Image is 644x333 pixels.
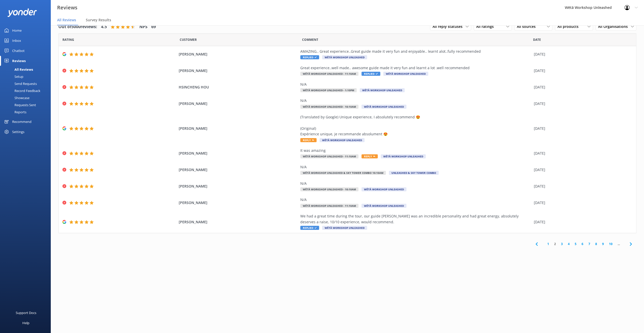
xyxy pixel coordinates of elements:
span: [PERSON_NAME] [179,219,298,225]
div: N/A [300,197,531,202]
span: [PERSON_NAME] [179,200,298,206]
div: [DATE] [534,126,630,131]
span: [PERSON_NAME] [179,167,298,173]
div: Great experience..well made.. awesome guide made it very fun and learnt a lot .well recommended [300,65,531,71]
h4: NPS [139,24,147,30]
span: [PERSON_NAME] [179,68,298,73]
a: 1 [545,242,552,246]
a: 5 [572,242,579,246]
span: All ratings [476,24,497,29]
a: 2 [552,242,558,246]
div: All Reviews [3,66,33,73]
div: Home [12,25,22,35]
span: Replied [300,55,319,59]
span: Unleashed & Sky Tower Combo [389,171,439,175]
a: 3 [558,242,565,246]
div: N/A [300,181,531,186]
div: [DATE] [534,101,630,106]
span: Wētā Workshop Unleashed [322,55,367,59]
span: Wētā Workshop Unleashed [360,88,405,92]
div: [DATE] [534,183,630,189]
span: All products [557,24,582,29]
div: It was amazing [300,148,531,153]
div: Support Docs [16,308,36,318]
span: Date [533,37,541,42]
div: We had a great time during the tour, our guide [PERSON_NAME] was an incredible personality and ha... [300,213,531,225]
span: [PERSON_NAME] [179,126,298,131]
span: ... [615,242,622,246]
span: Wētā Workshop Unleashed [361,187,406,191]
span: Wētā Workshop Unleashed [320,138,365,142]
span: Reply [361,154,378,158]
span: Question [302,37,318,42]
div: [DATE] [534,200,630,206]
span: [PERSON_NAME] [179,183,298,189]
a: Setup [3,73,51,80]
a: All Reviews [3,66,51,73]
div: Reviews [12,56,26,66]
span: All Reviews [57,17,76,23]
div: Settings [12,127,24,137]
span: Wētā Workshop Unleashed [361,204,406,208]
h4: 69 [151,24,156,30]
a: 7 [586,242,593,246]
div: Help [22,318,29,328]
div: Showcase [3,94,29,101]
div: [DATE] [534,84,630,90]
div: N/A [300,82,531,87]
div: Record Feedback [3,87,40,94]
span: All Organisations [598,24,631,29]
h4: 4.5 [101,24,107,30]
div: Setup [3,73,23,80]
span: Wētā Workshop Unleashed [322,226,367,230]
span: [PERSON_NAME] [179,51,298,57]
span: Wētā Workshop Unleashed - 11:10am [300,72,358,76]
a: 6 [579,242,586,246]
span: Wētā Workshop Unleashed - 11:10am [300,154,358,158]
h4: Out of 5000 reviews: [58,24,97,30]
span: Replied [300,226,319,230]
h3: Reviews [57,4,77,12]
img: yonder-white-logo.png [8,8,37,17]
a: 10 [606,242,615,246]
span: HSINCHENG HOU [179,84,298,90]
span: All sources [517,24,539,29]
div: Requests Sent [3,101,36,108]
div: Recommend [12,117,31,127]
span: Reply [300,138,317,142]
a: Reports [3,108,51,116]
div: [DATE] [534,151,630,156]
span: Wētā Workshop Unleashed [381,154,426,158]
div: Reports [3,108,26,116]
a: 9 [600,242,606,246]
span: Wētā Workshop Unleashed - 10:10am [300,105,358,109]
div: Inbox [12,35,21,46]
a: 8 [593,242,600,246]
span: Wētā Workshop Unleashed - 11:10am [300,204,358,208]
span: Wētā Workshop Unleashed - 1:10pm [300,88,357,92]
div: N/A [300,164,531,170]
span: Date [62,37,74,42]
div: N/A [300,98,531,103]
div: [DATE] [534,51,630,57]
div: AMAZING.. Great experience..Great guide made it very fun and enjoyable.. learnt alot..fully recom... [300,49,531,54]
div: Chatbot [12,46,25,56]
span: [PERSON_NAME] [179,151,298,156]
span: Wētā Workshop Unleashed - 10:10am [300,187,358,191]
span: Wētā Workshop Unleashed & Sky Tower COMBO 10:10am [300,171,386,175]
span: Wētā Workshop Unleashed [361,105,406,109]
div: (Translated by Google) Unique experience, I absolutely recommend 😍 (Original) Expérience unique, ... [300,114,531,137]
a: 4 [565,242,572,246]
div: Send Requests [3,80,37,87]
a: Send Requests [3,80,51,87]
span: Replied [361,72,380,76]
div: [DATE] [534,167,630,173]
span: Wētā Workshop Unleashed [383,72,428,76]
span: All reply statuses [433,24,466,29]
a: Requests Sent [3,101,51,108]
div: [DATE] [534,68,630,73]
div: [DATE] [534,219,630,225]
span: Date [180,37,197,42]
a: Showcase [3,94,51,101]
span: [PERSON_NAME] [179,101,298,106]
